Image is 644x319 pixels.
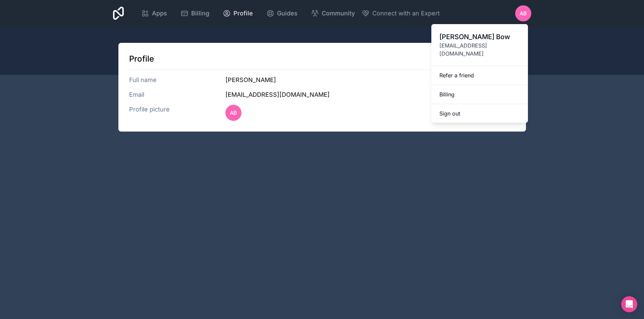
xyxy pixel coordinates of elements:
[129,105,226,121] h3: Profile picture
[136,6,172,21] a: Apps
[191,9,209,18] span: Billing
[621,296,637,312] div: Open Intercom Messenger
[439,42,520,58] span: [EMAIL_ADDRESS][DOMAIN_NAME]
[431,104,528,123] button: Sign out
[217,6,258,21] a: Profile
[129,90,226,99] h3: Email
[372,9,440,18] span: Connect with an Expert
[175,6,215,21] a: Billing
[230,109,237,117] span: AB
[225,75,515,85] h3: [PERSON_NAME]
[233,9,253,18] span: Profile
[129,75,226,85] h3: Full name
[431,85,528,104] a: Billing
[439,32,520,42] span: [PERSON_NAME] Bow
[152,9,167,18] span: Apps
[520,9,527,17] span: AB
[225,90,515,99] h3: [EMAIL_ADDRESS][DOMAIN_NAME]
[277,9,298,18] span: Guides
[431,66,528,85] a: Refer a friend
[322,9,355,18] span: Community
[129,54,515,64] h1: Profile
[306,6,360,21] a: Community
[261,6,303,21] a: Guides
[362,9,440,18] button: Connect with an Expert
